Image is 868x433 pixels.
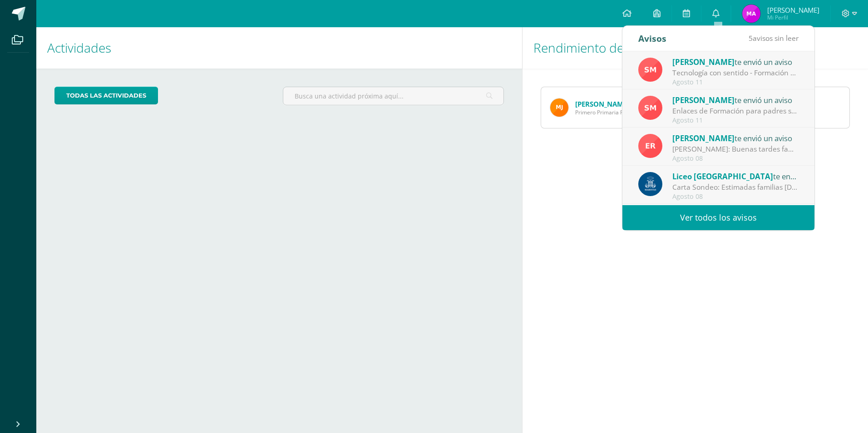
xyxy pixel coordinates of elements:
[672,117,799,124] div: Agosto 11
[672,94,799,106] div: te envió un aviso
[672,68,799,78] div: Tecnología con sentido - Formación para padres: Buena tarde estimadas familias. Bendiciones en ca...
[672,182,799,192] div: Carta Sondeo: Estimadas familias maristas les compartimos una importante carta del Consejo educat...
[749,33,753,43] span: 5
[672,56,799,68] div: te envió un aviso
[672,133,735,143] span: [PERSON_NAME]
[638,134,662,158] img: ed9d0f9ada1ed51f1affca204018d046.png
[672,132,799,144] div: te envió un aviso
[672,144,799,154] div: Asunción de María: Buenas tardes familias Maristas: Reciban un cordial saludo deseando muchas ben...
[550,98,568,117] img: f1dd8ccbf235e8f0b542787aa26d3425.png
[575,99,629,108] a: [PERSON_NAME]
[767,5,819,15] span: [PERSON_NAME]
[672,155,799,162] div: Agosto 08
[672,57,735,67] span: [PERSON_NAME]
[672,106,799,116] div: Enlaces de Formación para padres sobre seguridad en el Uso del Ipad: Buena tarde estimadas famili...
[533,27,857,69] h1: Rendimiento de mis hijos
[672,171,773,182] span: Liceo [GEOGRAPHIC_DATA]
[54,87,158,104] a: todas las Actividades
[638,96,662,120] img: a4c9654d905a1a01dc2161da199b9124.png
[47,27,511,69] h1: Actividades
[638,58,662,82] img: a4c9654d905a1a01dc2161da199b9124.png
[638,26,666,51] div: Avisos
[742,5,760,23] img: e1f29bed95048a3836d337a8f8a9f0d3.png
[672,79,799,86] div: Agosto 11
[638,172,662,196] img: b41cd0bd7c5dca2e84b8bd7996f0ae72.png
[672,95,735,105] span: [PERSON_NAME]
[749,33,799,43] span: avisos sin leer
[622,205,814,230] a: Ver todos los avisos
[672,193,799,201] div: Agosto 08
[575,108,655,116] span: Primero Primaria Primaria Baja
[767,14,819,21] span: Mi Perfil
[283,87,503,105] input: Busca una actividad próxima aquí...
[672,170,799,182] div: te envió un aviso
